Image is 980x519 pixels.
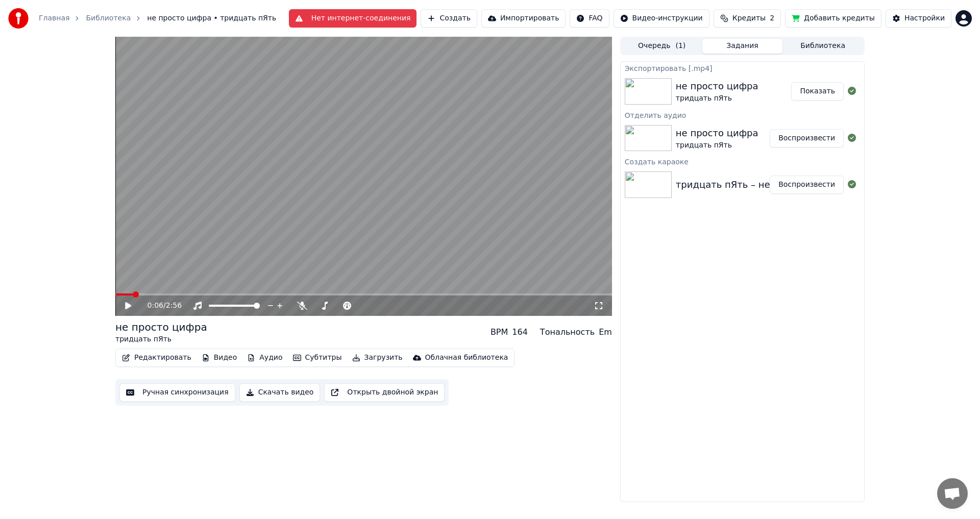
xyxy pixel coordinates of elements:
[621,62,864,74] div: Экспортировать [.mp4]
[425,353,508,363] div: Облачная библиотека
[540,326,595,338] div: Тональность
[676,178,864,192] div: тридцать пЯть – не прОсто цЫфра, (1)
[886,9,951,28] button: Настройки
[676,79,758,93] div: не просто цифра
[421,9,477,28] button: Создать
[702,39,783,54] button: Задания
[675,41,685,51] span: ( 1 )
[770,129,844,147] button: Воспроизвести
[732,13,766,23] span: Кредиты
[770,13,774,23] span: 2
[782,39,863,54] button: Библиотека
[348,351,407,365] button: Загрузить
[148,301,163,311] span: 0:06
[676,93,758,104] div: тридцать пЯть
[166,301,182,311] span: 2:56
[39,13,276,23] nav: breadcrumb
[481,9,566,28] button: Импортировать
[614,9,709,28] button: Видео-инструкции
[198,351,241,365] button: Видео
[239,383,321,402] button: Скачать видео
[621,155,864,167] div: Создать караоке
[599,326,612,338] div: Em
[289,351,346,365] button: Субтитры
[289,9,417,28] button: Нет интернет-соединения
[512,326,528,338] div: 164
[676,140,758,151] div: тридцать пЯть
[148,301,172,311] div: /
[147,13,276,23] span: не просто цифра • тридцать пЯть
[118,351,195,365] button: Редактировать
[791,82,844,101] button: Показать
[785,9,881,28] button: Добавить кредиты
[491,326,508,338] div: BPM
[676,126,758,140] div: не просто цифра
[243,351,286,365] button: Аудио
[86,13,131,23] a: Библиотека
[324,383,445,402] button: Открыть двойной экран
[119,383,235,402] button: Ручная синхронизация
[622,39,702,54] button: Очередь
[570,9,609,28] button: FAQ
[115,320,207,334] div: не просто цифра
[937,478,968,509] a: Открытый чат
[115,334,207,344] div: тридцать пЯть
[714,9,781,28] button: Кредиты2
[770,176,844,194] button: Воспроизвести
[621,109,864,121] div: Отделить аудио
[39,13,69,23] a: Главная
[8,8,29,29] img: youka
[904,13,945,23] div: Настройки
